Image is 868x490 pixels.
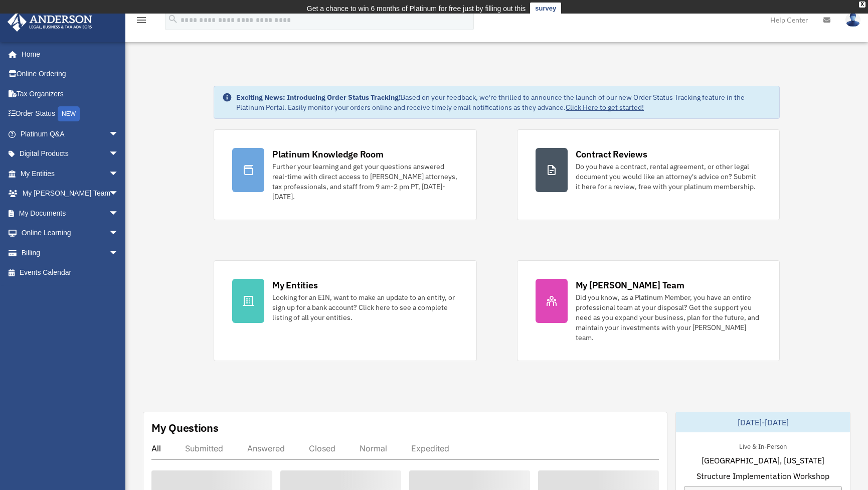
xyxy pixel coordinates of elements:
a: Online Ordering [7,64,134,84]
span: [GEOGRAPHIC_DATA], [US_STATE] [702,454,824,466]
div: My Entities [272,279,317,291]
a: Digital Productsarrow_drop_down [7,144,134,164]
div: All [151,443,161,453]
a: menu [135,18,147,26]
a: Contract Reviews Do you have a contract, rental agreement, or other legal document you would like... [517,129,780,220]
i: search [167,14,179,25]
span: Structure Implementation Workshop [697,470,829,482]
i: menu [135,14,147,26]
a: survey [530,3,561,15]
div: [DATE]-[DATE] [676,412,850,432]
span: arrow_drop_down [109,203,129,224]
a: Platinum Knowledge Room Further your learning and get your questions answered real-time with dire... [214,129,476,220]
span: arrow_drop_down [109,223,129,244]
span: arrow_drop_down [109,124,129,144]
span: arrow_drop_down [109,243,129,263]
div: close [859,2,865,8]
span: arrow_drop_down [109,164,129,184]
a: Tax Organizers [7,84,134,104]
a: Online Learningarrow_drop_down [7,223,134,243]
div: Platinum Knowledge Room [272,148,384,160]
div: Contract Reviews [576,148,647,160]
div: Answered [247,443,285,453]
span: arrow_drop_down [109,184,129,204]
div: Looking for an EIN, want to make an update to an entity, or sign up for a bank account? Click her... [272,292,458,322]
div: Closed [309,443,335,453]
a: Order StatusNEW [7,104,134,124]
a: My Entities Looking for an EIN, want to make an update to an entity, or sign up for a bank accoun... [214,260,476,361]
a: My Documentsarrow_drop_down [7,203,134,223]
span: arrow_drop_down [109,144,129,165]
div: Did you know, as a Platinum Member, you have an entire professional team at your disposal? Get th... [576,292,761,343]
div: Expedited [411,443,449,453]
div: My Questions [151,420,219,435]
a: Home [7,44,129,64]
a: My Entitiesarrow_drop_down [7,164,134,184]
a: My [PERSON_NAME] Team Did you know, as a Platinum Member, you have an entire professional team at... [517,260,780,361]
div: Live & In-Person [731,440,795,451]
div: Based on your feedback, we're thrilled to announce the launch of our new Order Status Tracking fe... [236,92,771,112]
div: Further your learning and get your questions answered real-time with direct access to [PERSON_NAM... [272,161,458,202]
a: Events Calendar [7,263,134,283]
div: Normal [360,443,387,453]
a: Platinum Q&Aarrow_drop_down [7,124,134,144]
strong: Exciting News: Introducing Order Status Tracking! [236,93,401,102]
div: My [PERSON_NAME] Team [576,279,684,291]
div: Do you have a contract, rental agreement, or other legal document you would like an attorney's ad... [576,161,761,192]
div: NEW [58,106,80,121]
div: Submitted [185,443,223,453]
img: User Pic [845,13,860,27]
img: Anderson Advisors Platinum Portal [5,12,95,32]
a: My [PERSON_NAME] Teamarrow_drop_down [7,184,134,204]
a: Click Here to get started! [566,103,644,112]
div: Get a chance to win 6 months of Platinum for free just by filling out this [307,3,526,15]
a: Billingarrow_drop_down [7,243,134,263]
